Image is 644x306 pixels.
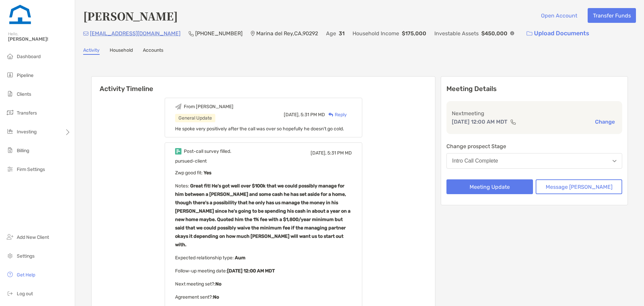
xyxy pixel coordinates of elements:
button: Intro Call Complete [446,153,622,169]
button: Message [PERSON_NAME] [536,179,622,194]
span: pursued-client [175,158,207,164]
button: Change [593,118,617,125]
span: He spoke very positively after the call was over so hopefully he doesn't go cold. [175,126,344,132]
img: Zoe Logo [8,3,32,27]
img: settings icon [6,252,14,260]
span: Clients [17,91,31,97]
p: Agreement sent? : [175,293,352,301]
p: 31 [339,29,344,38]
img: dashboard icon [6,52,14,60]
p: Follow-up meeting date : [175,267,352,275]
span: Firm Settings [17,167,45,172]
p: $175,000 [402,29,426,38]
img: get-help icon [6,270,14,278]
img: Open dropdown arrow [612,160,616,162]
span: Billing [17,148,29,154]
span: [DATE], [311,150,326,156]
img: logout icon [6,289,14,297]
p: Zwp good fit : [175,169,352,177]
p: $450,000 [481,29,507,38]
div: Intro Call Complete [452,158,498,164]
button: Open Account [536,8,582,23]
span: Add New Client [17,234,49,240]
p: Expected relationship type : [175,254,352,262]
img: investing icon [6,127,14,135]
img: Event icon [175,103,181,110]
span: 5:31 PM MD [327,150,352,156]
span: Pipeline [17,73,34,78]
img: Location Icon [251,31,255,36]
span: [PERSON_NAME]! [8,36,71,42]
img: billing icon [6,146,14,154]
img: clients icon [6,90,14,98]
img: firm-settings icon [6,165,14,173]
img: Email Icon [83,32,89,36]
p: [DATE] 12:00 AM MDT [452,118,507,126]
p: Next meeting set? : [175,280,352,288]
div: From [PERSON_NAME] [184,104,233,110]
b: No [215,281,221,287]
p: [EMAIL_ADDRESS][DOMAIN_NAME] [90,29,180,38]
b: Yes [203,170,211,176]
img: button icon [527,31,532,36]
h4: [PERSON_NAME] [83,8,178,24]
p: Change prospect Stage [446,142,622,150]
span: Log out [17,291,33,297]
b: Great fit! He's got well over $100k that we could possibly manage for him between a [PERSON_NAME]... [175,183,351,248]
div: Reply [325,111,347,118]
a: Household [110,47,133,55]
p: Marina del Rey , CA , 90292 [256,29,318,38]
span: Transfers [17,110,37,116]
img: Info Icon [510,31,514,35]
p: Household Income [353,29,399,38]
img: add_new_client icon [6,233,14,241]
span: Dashboard [17,54,41,59]
img: Reply icon [328,113,333,117]
div: Post-call survey filled. [184,148,231,154]
img: Event icon [175,148,181,155]
button: Meeting Update [446,179,533,194]
img: Phone Icon [189,31,194,36]
span: [DATE], [284,112,300,118]
a: Activity [83,47,100,55]
h6: Activity Timeline [92,77,435,93]
b: No [213,294,219,300]
p: Next meeting [452,109,617,118]
p: Meeting Details [446,85,622,93]
span: 5:31 PM MD [301,112,325,118]
a: Upload Documents [522,26,594,41]
img: pipeline icon [6,71,14,79]
p: [PHONE_NUMBER] [195,29,243,38]
p: Notes : [175,182,352,249]
p: Age [326,29,336,38]
b: [DATE] 12:00 AM MDT [227,268,275,274]
span: Settings [17,253,35,259]
button: Transfer Funds [588,8,636,23]
p: Investable Assets [434,29,479,38]
img: communication type [510,119,516,125]
b: Aum [234,255,246,261]
div: General Update [175,114,215,122]
a: Accounts [143,47,163,55]
span: Get Help [17,272,35,278]
span: Investing [17,129,37,135]
img: transfers icon [6,108,14,117]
